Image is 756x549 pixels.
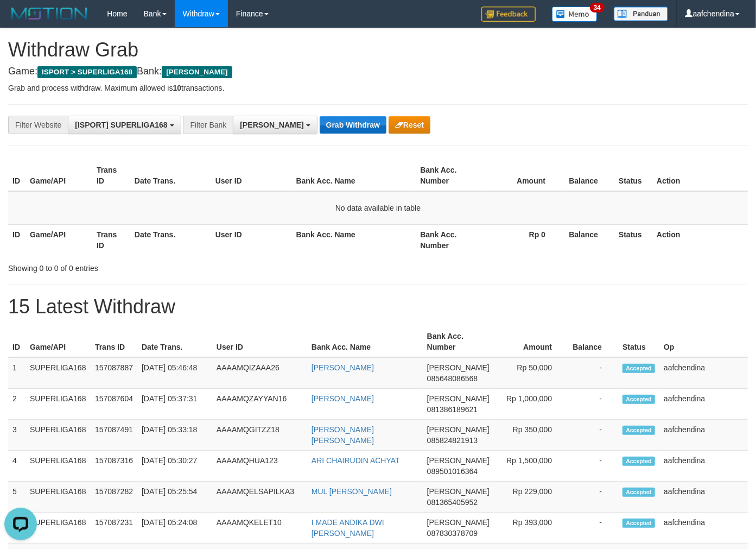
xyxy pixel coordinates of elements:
span: Copy 081386189621 to clipboard [427,405,478,414]
button: Reset [389,116,430,134]
th: Op [659,326,748,357]
a: ARI CHAIRUDIN ACHYAT [312,456,400,465]
td: Rp 350,000 [494,420,568,451]
td: - [568,482,618,513]
td: aafchendina [659,482,748,513]
th: Bank Acc. Number [416,160,482,191]
span: Copy 081365405952 to clipboard [427,498,478,507]
a: I MADE ANDIKA DWI [PERSON_NAME] [312,518,384,538]
th: Status [618,326,659,357]
td: aafchendina [659,389,748,420]
th: Action [652,160,748,191]
td: 3 [8,420,26,451]
td: - [568,420,618,451]
h1: Withdraw Grab [8,39,748,61]
div: Filter Bank [183,116,233,134]
span: Copy 085648086568 to clipboard [427,374,478,383]
span: 34 [590,3,605,12]
td: SUPERLIGA168 [26,420,91,451]
span: [PERSON_NAME] [427,394,490,403]
th: Bank Acc. Number [423,326,494,357]
span: [PERSON_NAME] [427,456,490,465]
th: Amount [482,160,562,191]
div: Showing 0 to 0 of 0 entries [8,258,307,274]
th: Status [614,160,652,191]
td: AAAAMQELSAPILKA3 [212,482,307,513]
td: aafchendina [659,513,748,544]
img: Feedback.jpg [481,7,536,22]
td: 157087231 [91,513,137,544]
td: - [568,357,618,389]
td: Rp 393,000 [494,513,568,544]
th: Amount [494,326,568,357]
td: Rp 1,000,000 [494,389,568,420]
span: Accepted [622,426,655,435]
th: Game/API [26,224,92,255]
td: SUPERLIGA168 [26,389,91,420]
span: Copy 087830378709 to clipboard [427,529,478,538]
td: 2 [8,389,26,420]
td: aafchendina [659,357,748,389]
td: [DATE] 05:30:27 [137,451,212,482]
td: 157087604 [91,389,137,420]
th: Bank Acc. Name [292,160,416,191]
td: - [568,389,618,420]
span: [PERSON_NAME] [427,425,490,434]
span: [PERSON_NAME] [240,121,303,129]
td: [DATE] 05:33:18 [137,420,212,451]
h4: Game: Bank: [8,66,748,77]
th: Action [652,224,748,255]
th: ID [8,160,26,191]
td: Rp 229,000 [494,482,568,513]
img: Button%20Memo.svg [552,7,598,22]
img: MOTION_logo.png [8,5,91,22]
td: 157087491 [91,420,137,451]
a: MUL [PERSON_NAME] [312,487,392,496]
a: [PERSON_NAME] [312,363,374,372]
th: Date Trans. [130,224,211,255]
td: SUPERLIGA168 [26,482,91,513]
td: - [568,513,618,544]
td: 157087316 [91,451,137,482]
th: ID [8,224,26,255]
span: Copy 089501016364 to clipboard [427,467,478,476]
th: Game/API [26,160,92,191]
td: AAAAMQIZAAA26 [212,357,307,389]
td: [DATE] 05:37:31 [137,389,212,420]
th: Bank Acc. Name [307,326,423,357]
button: [ISPORT] SUPERLIGA168 [68,116,181,134]
td: AAAAMQHUA123 [212,451,307,482]
span: ISPORT > SUPERLIGA168 [37,66,137,78]
td: 5 [8,482,26,513]
button: [PERSON_NAME] [233,116,317,134]
a: [PERSON_NAME] [312,394,374,403]
td: [DATE] 05:24:08 [137,513,212,544]
th: User ID [211,160,292,191]
span: Accepted [622,395,655,404]
th: Date Trans. [137,326,212,357]
td: AAAAMQGITZZ18 [212,420,307,451]
th: User ID [211,224,292,255]
th: Bank Acc. Name [292,224,416,255]
th: Bank Acc. Number [416,224,482,255]
span: Accepted [622,519,655,528]
span: Copy 085824821913 to clipboard [427,436,478,445]
td: SUPERLIGA168 [26,451,91,482]
h1: 15 Latest Withdraw [8,296,748,318]
td: 157087887 [91,357,137,389]
div: Filter Website [8,116,68,134]
strong: 10 [173,84,181,92]
td: Rp 50,000 [494,357,568,389]
th: Game/API [26,326,91,357]
span: Accepted [622,364,655,373]
td: aafchendina [659,420,748,451]
td: SUPERLIGA168 [26,513,91,544]
span: Accepted [622,457,655,466]
th: User ID [212,326,307,357]
td: [DATE] 05:46:48 [137,357,212,389]
span: Accepted [622,488,655,497]
span: [PERSON_NAME] [427,518,490,527]
td: AAAAMQKELET10 [212,513,307,544]
img: panduan.png [614,7,668,21]
td: SUPERLIGA168 [26,357,91,389]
